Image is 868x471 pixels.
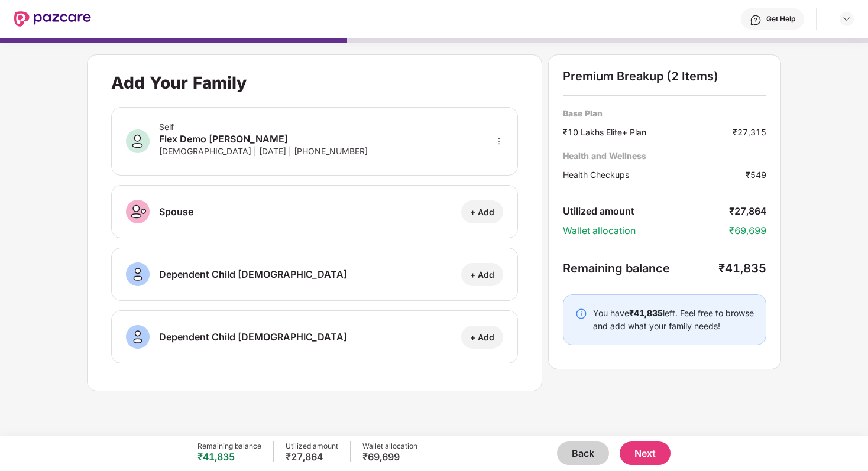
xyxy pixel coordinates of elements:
[620,441,671,465] button: Next
[733,126,766,138] div: ₹27,315
[126,325,150,349] img: svg+xml;base64,PHN2ZyB3aWR0aD0iNDAiIGhlaWdodD0iNDAiIHZpZXdCb3g9IjAgMCA0MCA0MCIgZmlsbD0ibm9uZSIgeG...
[729,205,766,217] div: ₹27,864
[729,225,766,237] div: ₹69,699
[286,451,338,463] div: ₹27,864
[750,14,762,26] img: svg+xml;base64,PHN2ZyBpZD0iSGVscC0zMngzMiIgeG1sbnM9Imh0dHA6Ly93d3cudzMub3JnLzIwMDAvc3ZnIiB3aWR0aD...
[495,137,503,145] span: more
[197,451,261,463] div: ₹41,835
[593,307,754,333] div: You have left. Feel free to browse and add what your family needs!
[159,330,347,344] div: Dependent Child [DEMOGRAPHIC_DATA]
[362,451,417,463] div: ₹69,699
[766,14,795,24] div: Get Help
[14,11,91,27] img: New Pazcare Logo
[563,261,718,275] div: Remaining balance
[557,441,609,465] button: Back
[126,200,150,223] img: svg+xml;base64,PHN2ZyB3aWR0aD0iNDAiIGhlaWdodD0iNDAiIHZpZXdCb3g9IjAgMCA0MCA0MCIgZmlsbD0ibm9uZSIgeG...
[563,225,729,237] div: Wallet allocation
[159,122,368,132] div: Self
[159,267,347,281] div: Dependent Child [DEMOGRAPHIC_DATA]
[159,204,193,219] div: Spouse
[197,441,261,451] div: Remaining balance
[575,308,587,320] img: svg+xml;base64,PHN2ZyBpZD0iSW5mby0yMHgyMCIgeG1sbnM9Imh0dHA6Ly93d3cudzMub3JnLzIwMDAvc3ZnIiB3aWR0aD...
[563,168,746,181] div: Health Checkups
[746,168,766,181] div: ₹549
[286,441,338,451] div: Utilized amount
[563,69,766,83] div: Premium Breakup (2 Items)
[842,14,851,24] img: svg+xml;base64,PHN2ZyBpZD0iRHJvcGRvd24tMzJ4MzIiIHhtbG5zPSJodHRwOi8vd3d3LnczLm9yZy8yMDAwL3N2ZyIgd2...
[563,205,729,217] div: Utilized amount
[111,73,247,93] div: Add Your Family
[563,108,766,119] div: Base Plan
[362,441,417,451] div: Wallet allocation
[718,261,766,275] div: ₹41,835
[470,269,494,280] div: + Add
[126,129,150,153] img: svg+xml;base64,PHN2ZyB3aWR0aD0iNDAiIGhlaWdodD0iNDAiIHZpZXdCb3g9IjAgMCA0MCA0MCIgZmlsbD0ibm9uZSIgeG...
[563,126,733,138] div: ₹10 Lakhs Elite+ Plan
[159,132,368,146] div: Flex Demo [PERSON_NAME]
[629,308,663,318] b: ₹41,835
[470,332,494,343] div: + Add
[126,262,150,286] img: svg+xml;base64,PHN2ZyB3aWR0aD0iNDAiIGhlaWdodD0iNDAiIHZpZXdCb3g9IjAgMCA0MCA0MCIgZmlsbD0ibm9uZSIgeG...
[470,206,494,217] div: + Add
[159,146,368,156] div: [DEMOGRAPHIC_DATA] | [DATE] | [PHONE_NUMBER]
[563,150,766,161] div: Health and Wellness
